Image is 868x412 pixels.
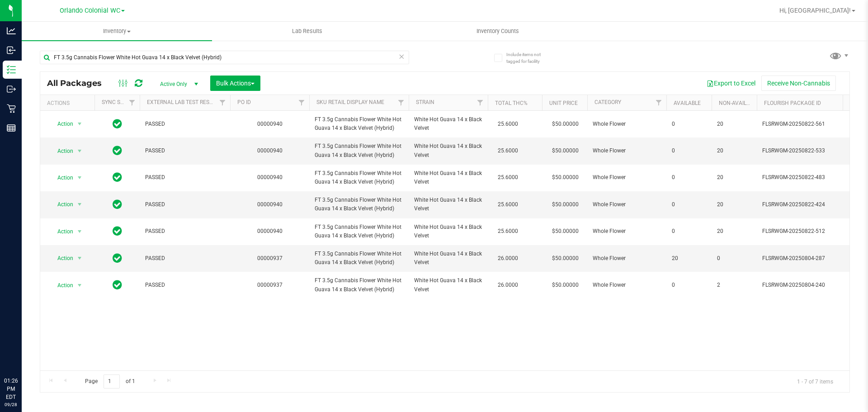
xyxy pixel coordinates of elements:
[49,171,74,184] span: Action
[215,95,230,110] a: Filter
[493,118,523,131] span: 25.6000
[7,46,16,55] inline-svg: Inbound
[493,252,523,265] span: 26.0000
[717,147,751,155] span: 20
[113,252,122,265] span: In Sync
[717,173,751,182] span: 20
[547,252,583,265] span: $50.00000
[547,198,583,211] span: $50.00000
[113,171,122,184] span: In Sync
[74,145,85,157] span: select
[74,225,85,238] span: select
[147,99,218,105] a: External Lab Test Result
[402,22,593,41] a: Inventory Counts
[701,76,761,91] button: Export to Excel
[493,171,523,184] span: 25.6000
[593,281,661,289] span: Whole Flower
[549,100,578,106] a: Unit Price
[495,100,528,106] a: Total THC%
[779,7,851,14] span: Hi, [GEOGRAPHIC_DATA]!
[47,78,111,88] span: All Packages
[145,147,225,155] span: PASSED
[257,174,283,180] a: 00000940
[4,401,18,408] p: 09/28
[125,95,140,110] a: Filter
[257,121,283,127] a: 00000940
[717,281,751,289] span: 2
[315,115,403,133] span: FT 3.5g Cannabis Flower White Hot Guava 14 x Black Velvet (Hybrid)
[315,223,403,240] span: FT 3.5g Cannabis Flower White Hot Guava 14 x Black Velvet (Hybrid)
[493,144,523,157] span: 25.6000
[257,282,283,288] a: 00000937
[212,22,402,41] a: Lab Results
[593,254,661,263] span: Whole Flower
[398,51,405,62] span: Clear
[672,200,706,209] span: 0
[593,120,661,128] span: Whole Flower
[104,374,120,388] input: 1
[506,51,552,65] span: Include items not tagged for facility
[7,123,16,133] inline-svg: Reports
[77,374,142,388] span: Page of 1
[416,99,434,105] a: Strain
[414,223,482,240] span: White Hot Guava 14 x Black Velvet
[294,95,309,110] a: Filter
[280,27,335,35] span: Lab Results
[717,227,751,236] span: 20
[237,99,251,105] a: PO ID
[493,198,523,211] span: 25.6000
[764,100,821,106] a: Flourish Package ID
[473,95,488,110] a: Filter
[74,279,85,292] span: select
[414,250,482,267] span: White Hot Guava 14 x Black Velvet
[257,255,283,261] a: 00000937
[49,279,74,292] span: Action
[414,276,482,294] span: White Hot Guava 14 x Black Velvet
[719,100,759,106] a: Non-Available
[257,147,283,154] a: 00000940
[210,76,260,91] button: Bulk Actions
[7,65,16,74] inline-svg: Inventory
[47,100,91,106] div: Actions
[216,80,255,87] span: Bulk Actions
[315,142,403,159] span: FT 3.5g Cannabis Flower White Hot Guava 14 x Black Velvet (Hybrid)
[40,51,409,64] input: Search Package ID, Item Name, SKU, Lot or Part Number...
[593,200,661,209] span: Whole Flower
[414,115,482,133] span: White Hot Guava 14 x Black Velvet
[74,171,85,184] span: select
[145,281,225,289] span: PASSED
[145,254,225,263] span: PASSED
[315,276,403,294] span: FT 3.5g Cannabis Flower White Hot Guava 14 x Black Velvet (Hybrid)
[547,279,583,292] span: $50.00000
[547,118,583,131] span: $50.00000
[717,200,751,209] span: 20
[717,254,751,263] span: 0
[145,173,225,182] span: PASSED
[257,201,283,208] a: 00000940
[74,118,85,130] span: select
[7,26,16,35] inline-svg: Analytics
[762,120,851,128] span: FLSRWGM-20250822-561
[674,100,701,106] a: Available
[9,340,36,367] iframe: Resource center
[547,225,583,238] span: $50.00000
[315,196,403,213] span: FT 3.5g Cannabis Flower White Hot Guava 14 x Black Velvet (Hybrid)
[672,147,706,155] span: 0
[464,27,531,35] span: Inventory Counts
[414,142,482,159] span: White Hot Guava 14 x Black Velvet
[257,228,283,234] a: 00000940
[102,99,137,105] a: Sync Status
[113,279,122,291] span: In Sync
[717,120,751,128] span: 20
[145,120,225,128] span: PASSED
[22,22,212,41] a: Inventory
[7,104,16,113] inline-svg: Retail
[49,118,74,130] span: Action
[547,144,583,157] span: $50.00000
[49,252,74,265] span: Action
[7,85,16,94] inline-svg: Outbound
[593,227,661,236] span: Whole Flower
[672,173,706,182] span: 0
[762,173,851,182] span: FLSRWGM-20250822-483
[49,145,74,157] span: Action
